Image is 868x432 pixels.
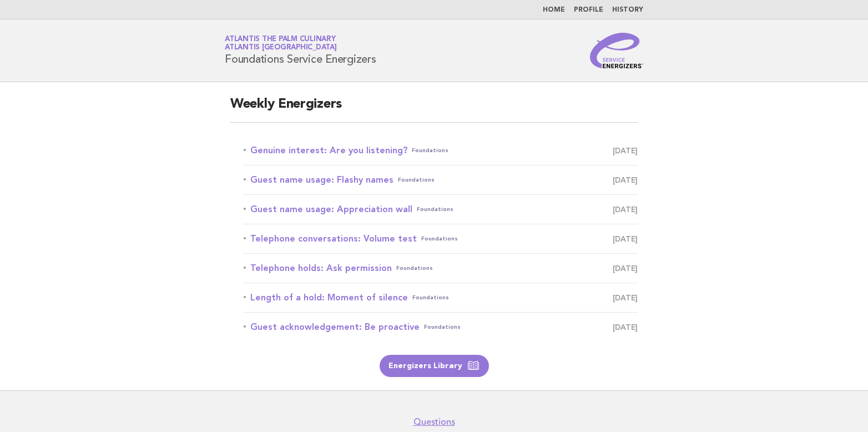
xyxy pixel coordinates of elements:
span: [DATE] [613,319,638,335]
a: Guest acknowledgement: Be proactiveFoundations [DATE] [244,319,638,335]
a: Telephone conversations: Volume testFoundations [DATE] [244,231,638,247]
span: [DATE] [613,290,638,305]
a: Telephone holds: Ask permissionFoundations [DATE] [244,260,638,276]
span: [DATE] [613,143,638,158]
a: Guest name usage: Appreciation wallFoundations [DATE] [244,202,638,217]
img: Service Energizers [590,33,643,68]
a: Questions [413,416,455,428]
span: [DATE] [613,202,638,217]
span: Foundations [424,319,461,335]
a: Atlantis The Palm CulinaryAtlantis [GEOGRAPHIC_DATA] [225,36,337,51]
h1: Foundations Service Energizers [225,36,376,65]
a: Guest name usage: Flashy namesFoundations [DATE] [244,172,638,188]
a: Energizers Library [380,355,489,377]
span: Foundations [412,143,448,158]
span: Atlantis [GEOGRAPHIC_DATA] [225,44,337,52]
span: Foundations [412,290,449,305]
span: [DATE] [613,260,638,276]
h2: Weekly Energizers [230,96,638,123]
a: History [612,7,643,13]
span: [DATE] [613,172,638,188]
span: Foundations [396,260,433,276]
span: Foundations [398,172,435,188]
a: Profile [574,7,603,13]
a: Genuine interest: Are you listening?Foundations [DATE] [244,143,638,158]
span: Foundations [417,202,453,217]
span: Foundations [421,231,458,247]
a: Home [543,7,565,13]
span: [DATE] [613,231,638,247]
a: Length of a hold: Moment of silenceFoundations [DATE] [244,290,638,305]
